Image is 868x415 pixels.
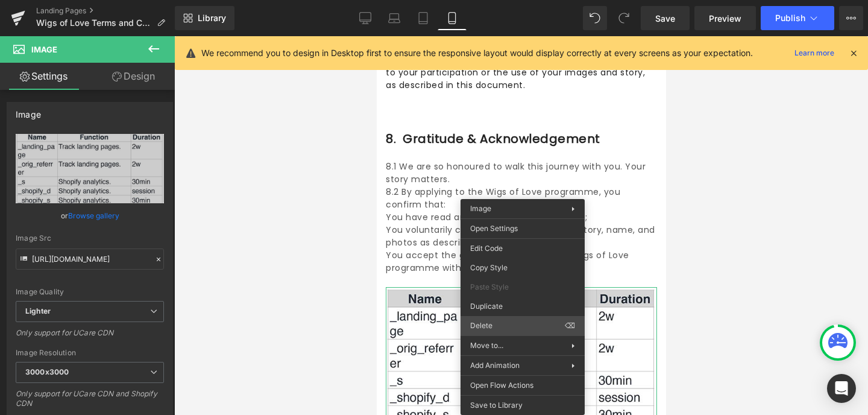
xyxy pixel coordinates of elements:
[25,367,69,376] b: 3000x3000
[9,17,280,55] p: 7.2 You release us from any legal claims or liability related to your participation or the use of...
[351,6,380,30] a: Desktop
[90,63,177,90] a: Design
[36,18,152,28] span: Wigs of Love Terms and Conditions
[470,400,575,411] span: Save to Library
[9,213,280,238] p: You accept the gift of a wig through the Wigs of Love programme with gratitude and kindness.
[9,124,280,150] p: 8.1 We are so honoured to walk this journey with you. Your story matters.
[9,175,280,188] p: You have read and understood these Terms;
[9,188,280,213] p: You voluntarily consent to the use of your story, name, and photos as described above;
[16,234,164,242] div: Image Src
[175,6,234,30] a: New Library
[470,262,575,273] span: Copy Style
[827,374,856,403] div: Open Intercom Messenger
[16,349,164,357] div: Image Resolution
[470,340,571,351] span: Move to...
[761,6,834,30] button: Publish
[198,13,226,24] span: Library
[775,13,805,23] span: Publish
[655,12,675,25] span: Save
[16,328,164,346] div: Only support for UCare CDN
[16,249,164,270] input: Link
[470,380,575,391] span: Open Flow Actions
[612,6,636,30] button: Redo
[16,209,164,222] div: or
[36,6,175,16] a: Landing Pages
[790,46,839,60] a: Learn more
[25,306,51,315] b: Lighter
[16,103,41,119] div: Image
[409,6,438,30] a: Tablet
[583,6,607,30] button: Undo
[694,6,756,30] a: Preview
[31,45,57,54] span: Image
[438,6,467,30] a: Mobile
[565,320,575,331] span: ⌫
[470,204,491,213] span: Image
[16,288,164,296] div: Image Quality
[68,205,119,226] a: Browse gallery
[470,282,575,293] span: Paste Style
[470,360,571,371] span: Add Animation
[9,150,280,175] p: 8.2 By applying to the Wigs of Love programme, you confirm that:
[470,301,575,312] span: Duplicate
[380,6,409,30] a: Laptop
[470,320,565,331] span: Delete
[470,243,575,254] span: Edit Code
[201,46,753,60] p: We recommend you to design in Desktop first to ensure the responsive layout would display correct...
[839,6,863,30] button: More
[9,93,280,112] h1: 8. Gratitude & Acknowledgement
[709,12,741,25] span: Preview
[470,223,575,234] span: Open Settings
